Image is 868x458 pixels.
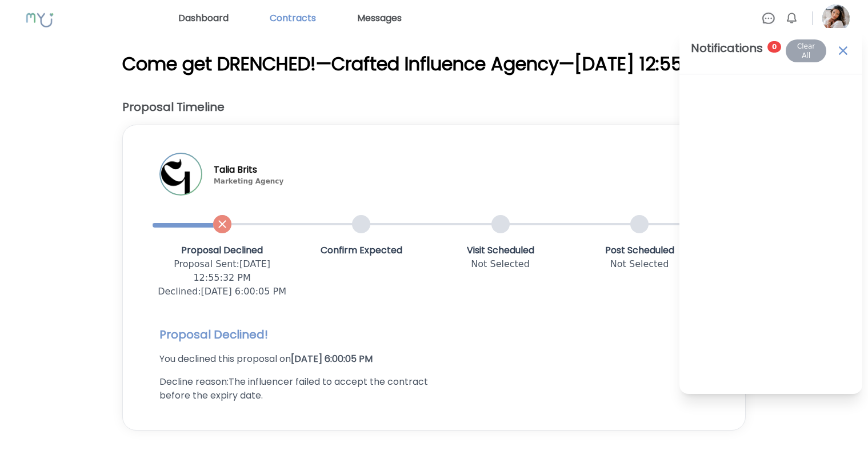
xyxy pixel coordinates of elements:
p: Proposal Declined [153,244,291,257]
button: Clear All [786,39,826,62]
p: You declined this proposal on [159,352,430,366]
h2: Proposal Timeline [122,98,746,116]
h2: Proposal Declined! [159,326,430,343]
img: Close Contract Notifications [835,43,851,58]
p: Marketing Agency [214,177,283,186]
p: Post Scheduled [570,244,709,257]
img: Bell [785,11,798,25]
p: Not Selected [570,257,709,271]
a: Dashboard [174,9,233,27]
b: [DATE] 6:00:05 PM [291,352,373,365]
p: Not Selected [431,257,570,271]
a: Messages [353,9,406,27]
a: Contracts [265,9,321,27]
p: Proposal Sent : [DATE] 12:55:32 PM [153,257,291,285]
p: Declined: [DATE] 6:00:05 PM [153,285,291,298]
p: Come get DRENCHED! — Crafted Influence Agency — [DATE] 12:55:32 PM [122,50,746,78]
p: Talia Brits [214,163,283,177]
img: Chat [762,11,775,25]
p: Confirm Expected [291,244,431,257]
h2: Notifications [691,39,763,57]
img: Profile [161,154,201,194]
span: 0 [767,41,781,53]
p: Visit Scheduled [431,244,570,257]
img: Profile [822,5,850,32]
p: Decline reason: The influencer failed to accept the contract before the expiry date. [159,375,430,403]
